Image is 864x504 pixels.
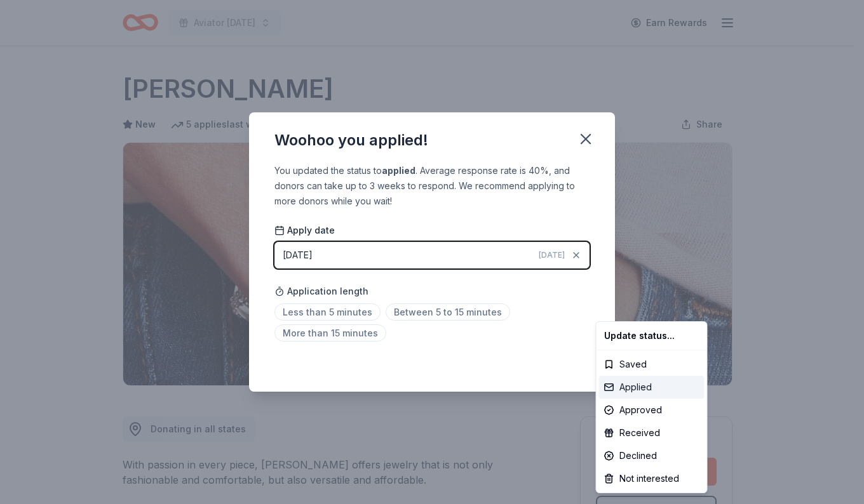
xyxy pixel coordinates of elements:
div: Declined [599,444,705,467]
div: Received [599,421,705,444]
div: Not interested [599,467,705,490]
div: Saved [599,353,705,376]
div: Applied [599,376,705,399]
div: Approved [599,399,705,421]
span: Aviator [DATE] [194,15,255,30]
div: Update status... [599,324,705,347]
